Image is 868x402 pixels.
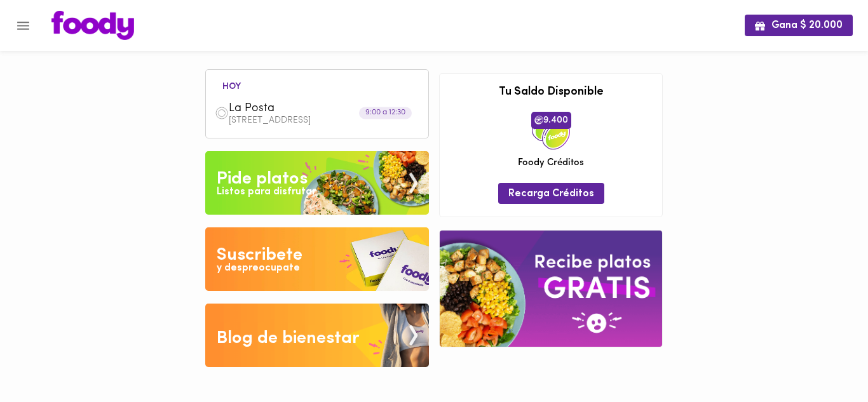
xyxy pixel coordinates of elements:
[745,15,853,36] button: Gana $ 20.000
[205,227,429,291] img: Disfruta bajar de peso
[531,112,571,128] span: 9.400
[205,304,429,367] img: Blog de bienestar
[215,106,229,120] img: dish.png
[217,261,300,276] div: y despreocupate
[229,116,419,125] p: [STREET_ADDRESS]
[51,11,134,40] img: logo.png
[217,166,308,192] div: Pide platos
[755,20,843,32] span: Gana $ 20.000
[498,183,604,204] button: Recarga Créditos
[508,188,594,200] span: Recarga Créditos
[440,231,662,347] img: referral-banner.png
[8,10,39,41] button: Menu
[359,107,412,119] div: 9:00 a 12:30
[534,116,543,124] img: foody-creditos.png
[212,79,251,91] li: hoy
[217,185,316,199] div: Listos para disfrutar
[794,328,855,389] iframe: Messagebird Livechat Widget
[449,86,653,99] h3: Tu Saldo Disponible
[217,243,302,268] div: Suscribete
[532,112,570,150] img: credits-package.png
[518,156,584,170] span: Foody Créditos
[229,102,375,116] span: La Posta
[217,326,360,351] div: Blog de bienestar
[205,151,429,215] img: Pide un Platos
